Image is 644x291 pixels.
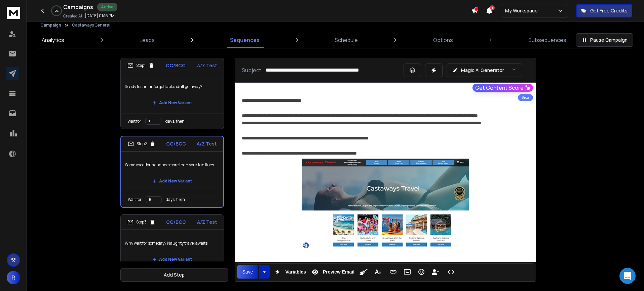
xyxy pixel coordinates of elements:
div: Step 1 [127,63,154,69]
p: Why wait for someday? Naughty travel awaits [125,234,220,253]
span: 1 [490,5,495,10]
a: Schedule [331,32,362,48]
button: R [7,271,20,284]
p: Created At: [63,13,83,19]
p: Ready for an unforgettable adult getaway? [125,77,220,96]
p: CC/BCC [166,219,186,225]
p: days, then [166,197,185,202]
a: Sequences [226,32,264,48]
p: 0 % [55,9,59,13]
span: Preview Email [321,269,356,275]
button: Add New Variant [147,174,197,188]
p: CC/BCC [166,62,186,69]
button: Magic AI Generator [447,64,522,77]
p: A/Z Test [197,219,217,225]
h1: Campaigns [63,3,93,11]
button: Preview Email [309,265,356,279]
button: Insert Link (⌘K) [387,265,400,279]
p: Wait for [128,197,142,202]
p: Schedule [335,36,358,44]
span: Variables [284,269,307,275]
p: Options [433,36,453,44]
button: Variables [271,265,307,279]
button: Campaign [40,23,61,28]
li: Step3CC/BCCA/Z TestWhy wait for someday? Naughty travel awaitsAdd New Variant [120,214,224,271]
div: Active [97,3,117,11]
button: Clean HTML [357,265,370,279]
p: Subsequences [528,36,566,44]
button: Code View [445,265,457,279]
p: Subject: [242,66,263,74]
p: Magic AI Generator [461,67,504,74]
p: Wait for [127,119,141,124]
button: Emoticons [415,265,428,279]
p: Analytics [42,36,64,44]
li: Step2CC/BCCA/Z TestSome vacations change more than your tan linesAdd New VariantWait fordays, then [120,136,224,208]
button: Save [237,265,259,279]
button: More Text [371,265,384,279]
p: CC/BCC [166,140,186,147]
button: Get Content Score [472,84,533,92]
div: Step 3 [127,219,155,225]
p: [DATE] 01:16 PM [85,13,115,18]
a: Analytics [38,32,68,48]
a: Subsequences [524,32,570,48]
button: Insert Unsubscribe Link [429,265,442,279]
p: Castaways General [72,23,110,28]
p: Some vacations change more than your tan lines [125,156,219,174]
p: A/Z Test [197,140,217,147]
button: Pause Campaign [576,33,633,47]
a: Leads [136,32,159,48]
p: days, then [165,119,185,124]
button: Add New Variant [147,96,197,110]
p: My Workspace [505,7,540,14]
p: A/Z Test [197,62,217,69]
a: Options [429,32,457,48]
button: Add New Variant [147,253,197,266]
div: Step 2 [128,141,156,147]
li: Step1CC/BCCA/Z TestReady for an unforgettable adult getaway?Add New VariantWait fordays, then [120,58,224,129]
div: Beta [518,94,533,101]
p: Sequences [230,36,260,44]
button: Add Step [120,268,228,282]
button: Insert Image (⌘P) [401,265,414,279]
p: Leads [140,36,155,44]
div: Open Intercom Messenger [619,268,636,284]
button: Get Free Credits [576,4,632,17]
p: Get Free Credits [590,7,628,14]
